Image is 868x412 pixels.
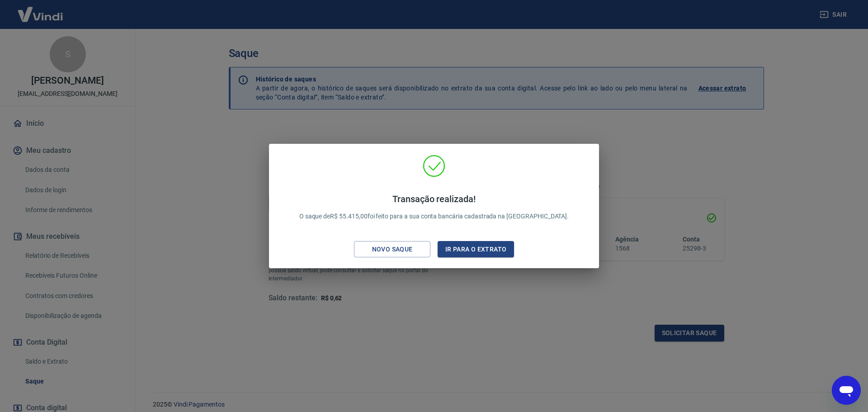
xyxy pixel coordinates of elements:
iframe: Botão para abrir a janela de mensagens [832,376,861,405]
div: Novo saque [361,244,424,255]
button: Novo saque [354,241,430,258]
h4: Transação realizada! [299,194,569,204]
p: O saque de R$ 55.415,00 foi feito para a sua conta bancária cadastrada na [GEOGRAPHIC_DATA]. [299,194,569,221]
button: Ir para o extrato [438,241,514,258]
